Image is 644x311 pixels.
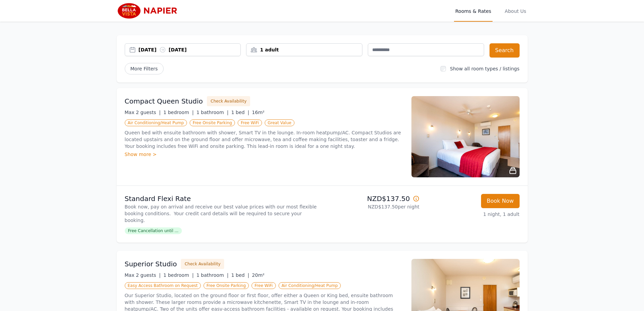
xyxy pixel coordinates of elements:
button: Book Now [481,194,520,208]
img: Bella Vista Napier [117,3,182,19]
span: 16m² [252,110,264,115]
label: Show all room types / listings [450,66,519,71]
span: 1 bathroom | [196,272,229,278]
span: 1 bed | [231,272,249,278]
span: 1 bathroom | [196,110,229,115]
div: 1 adult [246,46,362,53]
p: 1 night, 1 adult [425,211,520,218]
p: Queen bed with ensuite bathroom with shower, Smart TV in the lounge. In-room heatpump/AC. Compact... [125,129,403,150]
span: 1 bedroom | [163,272,194,278]
span: 1 bed | [231,110,249,115]
span: Max 2 guests | [125,272,161,278]
button: Check Availability [207,96,250,106]
div: Show more > [125,151,403,158]
span: Free WiFi [252,282,276,289]
p: Standard Flexi Rate [125,194,319,203]
span: Free Onsite Parking [190,119,235,126]
span: Air Conditioning/Heat Pump [279,282,341,289]
p: NZD$137.50 per night [325,203,420,210]
div: [DATE] [DATE] [139,46,241,53]
h3: Compact Queen Studio [125,96,203,106]
span: Great Value [265,119,294,126]
h3: Superior Studio [125,259,177,269]
span: 20m² [252,272,264,278]
span: Free WiFi [238,119,262,126]
p: NZD$137.50 [325,194,420,203]
p: Book now, pay on arrival and receive our best value prices with our most flexible booking conditi... [125,203,319,224]
span: 1 bedroom | [163,110,194,115]
span: Free Cancellation until ... [125,227,182,234]
button: Search [490,43,520,58]
button: Check Availability [181,259,224,269]
span: Max 2 guests | [125,110,161,115]
span: Free Onsite Parking [204,282,249,289]
span: More Filters [125,63,164,74]
span: Air Conditioning/Heat Pump [125,119,187,126]
span: Easy Access Bathroom on Request [125,282,201,289]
